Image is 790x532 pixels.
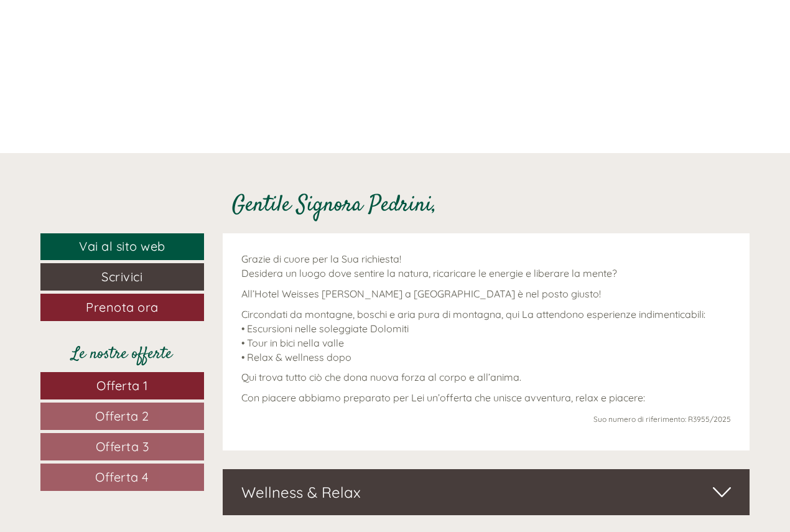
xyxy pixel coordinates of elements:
[423,322,491,350] button: Invia
[95,469,149,485] span: Offerta 4
[40,263,204,291] a: Scrivici
[241,391,732,405] p: Con piacere abbiamo preparato per Lei un’offerta che unisce avventura, relax e piacere:
[223,469,750,515] div: Wellness & Relax
[232,194,437,218] h1: Gentile Signora Pedrini,
[9,34,203,72] div: Buon giorno, come possiamo aiutarla?
[241,252,732,281] p: Grazie di cuore per la Sua richiesta! Desidera un luogo dove sentire la natura, ricaricare le ene...
[241,287,732,301] p: All’Hotel Weisses [PERSON_NAME] a [GEOGRAPHIC_DATA] è nel posto giusto!
[19,60,197,69] small: 11:11
[221,9,269,30] div: [DATE]
[19,36,197,46] div: Hotel Weisses [PERSON_NAME]
[95,408,149,424] span: Offerta 2
[40,343,204,366] div: Le nostre offerte
[96,439,149,454] span: Offerta 3
[241,307,732,364] p: Circondati da montagne, boschi e aria pura di montagna, qui La attendono esperienze indimenticabi...
[96,378,148,393] span: Offerta 1
[40,294,204,321] a: Prenota ora
[40,233,204,260] a: Vai al sito web
[593,414,731,424] span: Suo numero di riferimento: R3955/2025
[241,370,732,385] p: Qui trova tutto ciò che dona nuova forza al corpo e all’anima.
